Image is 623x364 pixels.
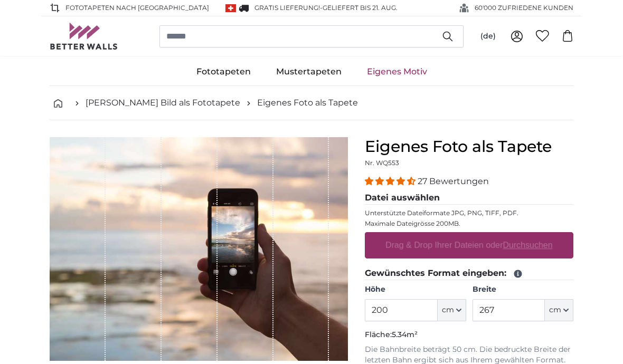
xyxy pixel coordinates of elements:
[323,4,398,12] span: Geliefert bis 21. Aug.
[365,219,573,228] p: Maximale Dateigrösse 200MB.
[184,58,263,85] a: Fototapeten
[86,97,240,109] a: [PERSON_NAME] Bild als Fototapete
[392,330,418,339] span: 5.34m²
[438,299,466,321] button: cm
[365,159,399,167] span: Nr. WQ553
[50,23,118,50] img: Betterwalls
[472,27,504,46] button: (de)
[365,284,466,295] label: Höhe
[225,4,236,12] img: Schweiz
[365,330,573,340] p: Fläche:
[320,4,398,12] span: -
[254,4,320,12] span: GRATIS Lieferung!
[354,58,440,85] a: Eigenes Motiv
[549,305,561,315] span: cm
[473,284,573,295] label: Breite
[365,176,418,186] span: 4.41 stars
[418,176,489,186] span: 27 Bewertungen
[257,97,358,109] a: Eigenes Foto als Tapete
[50,86,573,120] nav: breadcrumbs
[545,299,573,321] button: cm
[365,267,573,280] legend: Gewünschtes Format eingeben:
[65,3,209,13] span: Fototapeten nach [GEOGRAPHIC_DATA]
[263,58,354,85] a: Mustertapeten
[442,305,454,315] span: cm
[365,209,573,217] p: Unterstützte Dateiformate JPG, PNG, TIFF, PDF.
[365,137,573,156] h1: Eigenes Foto als Tapete
[365,191,573,205] legend: Datei auswählen
[475,3,573,13] span: 60'000 ZUFRIEDENE KUNDEN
